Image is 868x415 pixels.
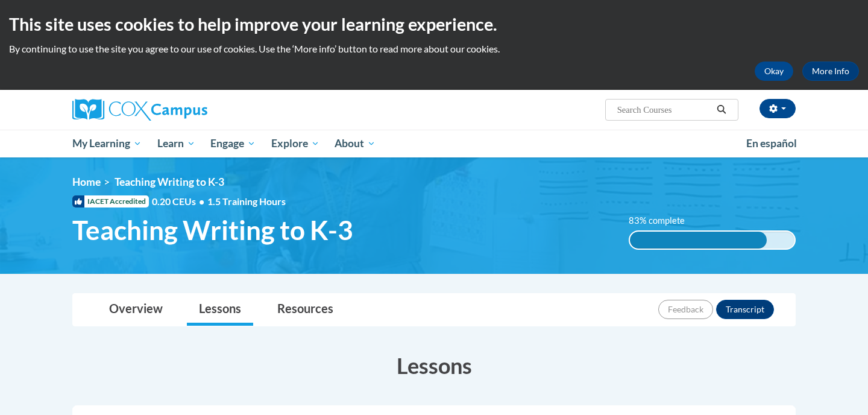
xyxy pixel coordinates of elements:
[54,130,814,157] div: Main menu
[203,130,263,157] a: Engage
[746,137,797,150] span: En español
[199,195,204,207] span: •
[72,99,207,121] img: Cox Campus
[263,130,327,157] a: Explore
[327,130,384,157] a: About
[716,300,774,319] button: Transcript
[187,294,253,326] a: Lessons
[9,12,859,36] h2: This site uses cookies to help improve your learning experience.
[630,232,767,249] div: 83% complete
[759,99,796,118] button: Account Settings
[616,103,712,117] input: Search Courses
[755,62,793,81] button: Okay
[97,294,175,326] a: Overview
[207,195,286,207] span: 1.5 Training Hours
[658,300,713,319] button: Feedback
[9,42,859,55] p: By continuing to use the site you agree to our use of cookies. Use the ‘More info’ button to read...
[152,195,207,208] span: 0.20 CEUs
[72,195,149,207] span: IACET Accredited
[115,176,224,188] span: Teaching Writing to K-3
[712,103,731,117] button: Search
[64,130,149,157] a: My Learning
[72,136,142,151] span: My Learning
[210,136,256,151] span: Engage
[335,136,376,151] span: About
[802,62,859,81] a: More Info
[72,99,301,121] a: Cox Campus
[149,130,203,157] a: Learn
[629,214,698,227] label: 83% complete
[72,214,353,246] span: Teaching Writing to K-3
[738,131,805,156] a: En español
[72,176,101,188] a: Home
[271,136,319,151] span: Explore
[265,294,345,326] a: Resources
[157,136,195,151] span: Learn
[72,350,796,381] h3: Lessons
